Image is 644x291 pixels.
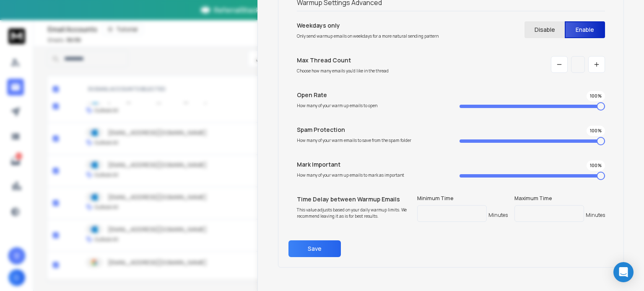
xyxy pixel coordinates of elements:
[297,195,414,203] p: Time Delay between Warmup Emails
[525,21,565,38] button: Disable
[587,91,605,101] div: 100 %
[297,68,442,74] p: Choose how many emails you'd like in the thread
[417,195,508,202] label: Minimum Time
[297,33,442,39] p: Only send warmup emails on weekdays for a more natural sending pattern
[297,172,442,178] p: How many of your warm up emails to mark as important
[288,240,341,257] button: Save
[565,21,605,38] button: Enable
[586,212,605,219] p: Minutes
[488,212,508,219] p: Minutes
[297,103,442,109] p: How many of your warm up emails to open
[297,91,442,99] p: Open Rate
[297,137,442,144] p: How many of your warm emails to save from the spam folder
[297,207,414,219] p: This value adjusts based on your daily warmup limits. We recommend leaving it as is for best resu...
[613,262,634,282] div: Open Intercom Messenger
[514,195,605,202] label: Maximum Time
[297,126,442,134] p: Spam Protection
[297,56,442,64] p: Max Thread Count
[587,160,605,171] div: 100 %
[297,160,442,169] p: Mark Important
[297,21,442,30] p: Weekdays only
[587,126,605,136] div: 100 %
